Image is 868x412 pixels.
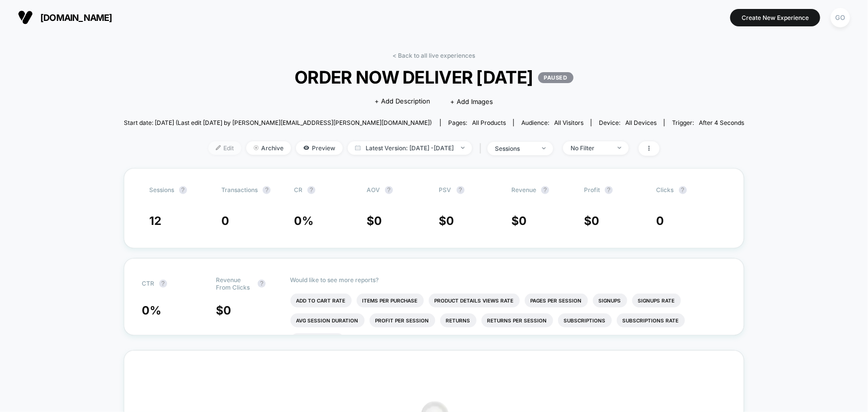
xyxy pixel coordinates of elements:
[142,280,154,287] span: CTR
[657,186,674,194] span: Clicks
[511,214,527,228] span: $
[554,119,583,126] span: All Visitors
[541,186,549,194] button: ?
[254,145,259,150] img: end
[439,214,455,228] span: $
[439,186,452,194] span: PSV
[477,141,487,156] span: |
[672,119,744,126] div: Trigger:
[618,147,621,149] img: end
[679,186,687,194] button: ?
[216,145,221,150] img: edit
[584,186,600,194] span: Profit
[625,119,657,126] span: all devices
[593,294,627,308] li: Signups
[584,214,599,228] span: $
[179,186,187,194] button: ?
[208,141,241,155] span: Edit
[375,97,431,106] span: + Add Description
[149,214,161,228] span: 12
[263,186,271,194] button: ?
[155,67,713,88] span: ORDER NOW DELIVER [DATE]
[482,313,553,327] li: Returns Per Session
[290,313,365,327] li: Avg Session Duration
[451,98,493,105] span: + Add Images
[542,147,546,149] img: end
[461,147,465,149] img: end
[730,9,820,26] button: Create New Experience
[370,313,435,327] li: Profit Per Session
[495,145,535,152] div: sessions
[828,7,853,28] button: GO
[393,52,476,59] a: < Back to all live experiences
[294,186,302,194] span: CR
[246,141,291,155] span: Archive
[223,304,231,317] span: 0
[591,119,664,126] span: Device:
[258,280,266,288] button: ?
[385,186,393,194] button: ?
[591,214,599,228] span: 0
[149,186,174,194] span: Sessions
[699,119,744,126] span: After 4 Seconds
[294,214,313,228] span: 0 %
[440,313,477,327] li: Returns
[831,8,850,27] div: GO
[617,313,685,327] li: Subscriptions Rate
[429,294,520,308] li: Product Details Views Rate
[290,276,727,284] p: Would like to see more reports?
[357,294,424,308] li: Items Per Purchase
[538,72,574,83] p: PAUSED
[216,304,231,317] span: $
[221,186,258,194] span: Transactions
[367,186,380,194] span: AOV
[558,313,612,327] li: Subscriptions
[221,214,229,228] span: 0
[216,276,253,291] span: Revenue From Clicks
[296,141,343,155] span: Preview
[447,214,455,228] span: 0
[18,10,33,25] img: Visually logo
[355,145,361,150] img: calendar
[367,214,382,228] span: $
[374,214,382,228] span: 0
[472,119,506,126] span: all products
[124,119,432,126] span: Start date: [DATE] (Last edit [DATE] by [PERSON_NAME][EMAIL_ADDRESS][PERSON_NAME][DOMAIN_NAME])
[511,186,536,194] span: Revenue
[521,119,583,126] div: Audience:
[657,214,665,228] span: 0
[348,141,472,155] span: Latest Version: [DATE] - [DATE]
[571,144,610,152] div: No Filter
[525,294,588,308] li: Pages Per Session
[159,280,167,288] button: ?
[519,214,527,228] span: 0
[457,186,465,194] button: ?
[290,333,345,347] li: Checkout Rate
[40,12,112,23] span: [DOMAIN_NAME]
[290,294,352,308] li: Add To Cart Rate
[632,294,681,308] li: Signups Rate
[605,186,613,194] button: ?
[448,119,506,126] div: Pages:
[142,304,161,317] span: 0 %
[307,186,315,194] button: ?
[15,9,115,25] button: [DOMAIN_NAME]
